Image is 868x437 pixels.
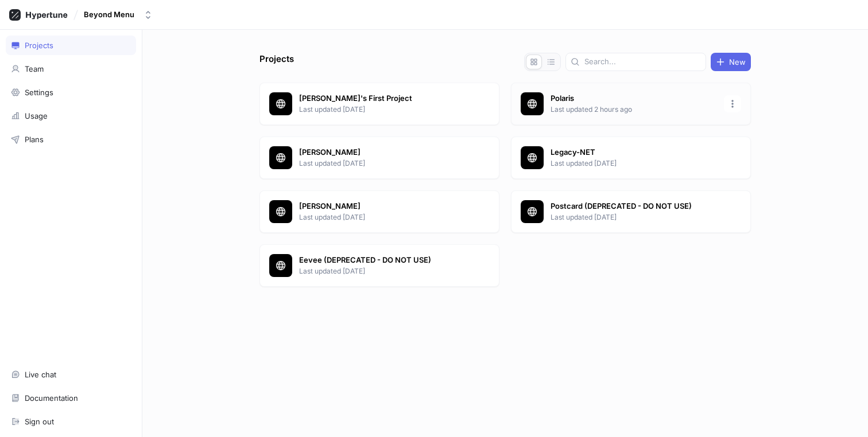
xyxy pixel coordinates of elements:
p: Polaris [551,93,717,104]
a: Settings [6,83,136,102]
button: Beyond Menu [79,5,157,24]
p: Last updated 2 hours ago [551,104,717,115]
a: Plans [6,130,136,149]
a: Documentation [6,388,136,408]
div: Projects [25,41,53,50]
p: Projects [259,53,294,71]
div: Team [25,64,44,73]
p: Legacy-NET [551,147,717,158]
div: Settings [25,88,53,97]
p: [PERSON_NAME]'s First Project [299,93,466,104]
a: Projects [6,36,136,55]
p: [PERSON_NAME] [299,201,466,212]
div: Documentation [25,393,78,403]
a: Usage [6,106,136,126]
p: Last updated [DATE] [551,158,717,169]
input: Search... [584,56,701,68]
p: Last updated [DATE] [299,266,466,276]
div: Plans [25,135,44,144]
p: Last updated [DATE] [551,212,717,223]
div: Sign out [25,417,54,426]
p: Postcard (DEPRECATED - DO NOT USE) [551,201,717,212]
a: Team [6,59,136,79]
span: New [729,58,746,65]
p: [PERSON_NAME] [299,147,466,158]
p: Last updated [DATE] [299,212,466,223]
div: Usage [25,111,48,120]
div: Beyond Menu [84,10,134,19]
p: Eevee (DEPRECATED - DO NOT USE) [299,255,466,266]
div: Live chat [25,370,56,379]
p: Last updated [DATE] [299,158,466,169]
p: Last updated [DATE] [299,104,466,115]
button: New [711,53,751,71]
